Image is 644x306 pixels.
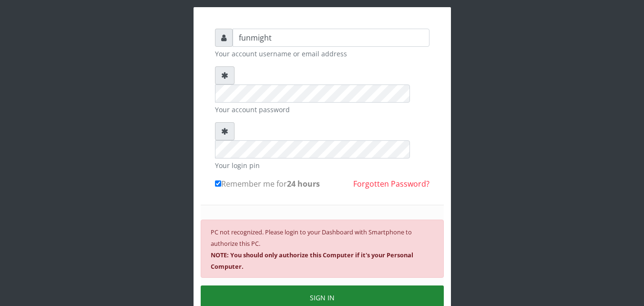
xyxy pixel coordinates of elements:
[211,228,413,271] small: PC not recognized. Please login to your Dashboard with Smartphone to authorize this PC.
[215,178,320,190] label: Remember me for
[215,49,429,59] small: Your account username or email address
[233,29,429,47] input: Username or email address
[215,105,429,115] small: Your account password
[353,179,429,189] a: Forgotten Password?
[287,179,320,189] b: 24 hours
[215,180,221,187] input: Remember me for24 hours
[215,160,429,170] small: Your login pin
[211,251,413,271] b: NOTE: You should only authorize this Computer if it's your Personal Computer.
